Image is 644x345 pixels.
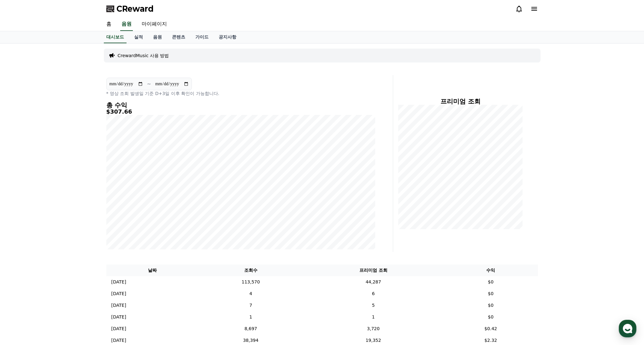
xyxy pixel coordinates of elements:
[120,18,133,31] a: 음원
[118,52,169,59] a: CrewardMusic 사용 방법
[106,102,375,109] h4: 총 수익
[398,98,523,105] h4: 프리미엄 조회
[147,80,151,88] p: ~
[40,34,115,40] div: 아, 그러네요.
[106,4,154,14] a: CReward
[106,265,199,276] th: 날짜
[303,311,444,323] td: 1
[198,311,303,323] td: 1
[34,10,79,15] div: Will respond in minutes
[198,276,303,288] td: 113,570
[444,288,538,300] td: $0
[190,31,214,43] a: 가이드
[444,300,538,311] td: $0
[106,90,375,97] p: * 영상 조회 발생일 기준 D+3일 이후 확인이 가능합니다.
[18,119,107,126] div: 감사합니다.
[106,109,375,115] h5: $307.66
[444,265,538,276] th: 수익
[137,18,172,31] a: 마이페이지
[444,323,538,335] td: $0.42
[40,47,115,53] div: 감사합니다.
[214,31,241,43] a: 공지사항
[32,151,115,176] div: 안녕하세요. 제가 최근 10월11일자 실적을 봤는데, 조회수 113,570회를 기록했는데 수익은 0이 나오는데, [PERSON_NAME] 일일까요?
[111,302,126,309] p: [DATE]
[104,31,127,43] a: 대시보드
[167,31,190,43] a: 콘텐츠
[444,311,538,323] td: $0
[111,337,126,344] p: [DATE]
[18,85,107,104] div: 추가로, 사용하시는 콘텐츠가 저작권이 강한 스포츠 영상이다 보니 유튜브에서 예민하게 보는 콘텐츠 중 하나입니다.
[18,78,107,85] div: 네, 감사합니다.
[111,314,126,320] p: [DATE]
[198,300,303,311] td: 7
[40,40,115,47] div: 다음부터는 주의하도록 하겠습니다.
[198,323,303,335] td: 8,697
[148,31,167,43] a: 음원
[116,4,154,14] span: CReward
[444,276,538,288] td: $0
[303,276,444,288] td: 44,287
[198,288,303,300] td: 4
[18,107,107,119] div: 영상 활용과 각색에 각별히 주의해 주시기 바랍니다.
[303,265,444,276] th: 프리미엄 조회
[198,265,303,276] th: 조회수
[303,323,444,335] td: 3,720
[129,31,148,43] a: 실적
[111,279,126,285] p: [DATE]
[34,3,58,10] div: Creward
[111,290,126,297] p: [DATE]
[111,325,126,332] p: [DATE]
[101,18,116,31] a: 홈
[303,300,444,311] td: 5
[303,288,444,300] td: 6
